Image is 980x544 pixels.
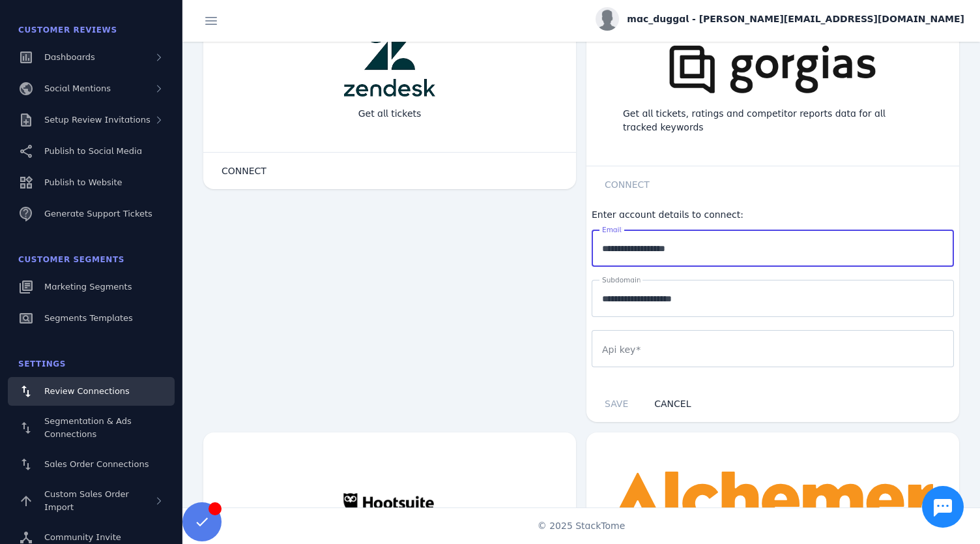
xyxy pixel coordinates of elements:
a: Publish to Website [8,168,175,197]
img: hootsuite.jpg [332,472,448,537]
a: Sales Order Connections [8,450,175,479]
div: Get all tickets, ratings and competitor reports data for all tracked keywords [612,97,933,145]
button: CANCEL [641,391,704,417]
span: Setup Review Invitations [44,115,151,125]
span: Publish to Website [44,177,122,187]
span: Segments Templates [44,313,133,323]
span: Generate Support Tickets [44,209,152,219]
div: Enter account details to connect: [592,208,954,222]
span: Marketing Segments [44,282,132,292]
img: zendesk.png [344,31,435,97]
span: Segmentation & Ads Connections [44,416,132,439]
button: mac_duggal - [PERSON_NAME][EMAIL_ADDRESS][DOMAIN_NAME] [596,7,964,31]
span: Social Mentions [44,83,111,93]
mat-label: Email [602,226,621,234]
span: © 2025 StackTome [538,519,626,533]
a: Generate Support Tickets [8,200,175,228]
span: Community Invite [44,532,121,542]
a: Segmentation & Ads Connections [8,408,175,447]
span: mac_duggal - [PERSON_NAME][EMAIL_ADDRESS][DOMAIN_NAME] [627,12,964,26]
span: Settings [18,359,66,369]
img: profile.jpg [596,7,619,31]
button: CONNECT [209,158,280,184]
a: Marketing Segments [8,273,175,301]
a: Publish to Social Media [8,137,175,166]
span: Custom Sales Order Import [44,489,129,512]
img: gorgias.png [649,31,897,97]
mat-label: Subdomain [602,276,641,284]
span: CONNECT [222,166,267,175]
span: Sales Order Connections [44,459,149,469]
span: Customer Segments [18,255,124,264]
span: Publish to Social Media [44,146,142,156]
div: Get all tickets [348,97,432,131]
mat-label: Api key [602,344,635,355]
span: Review Connections [44,386,130,396]
span: Customer Reviews [18,25,117,35]
span: Dashboards [44,52,95,62]
img: alchemer.svg [612,472,933,530]
a: Segments Templates [8,304,175,333]
a: Review Connections [8,377,175,406]
span: CANCEL [654,399,691,408]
